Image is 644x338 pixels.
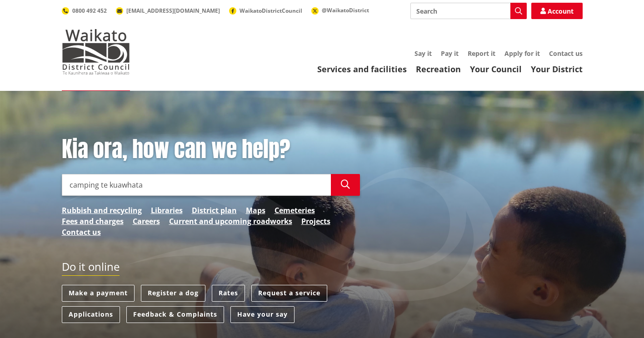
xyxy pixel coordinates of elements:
[62,216,124,227] a: Fees and charges
[62,205,142,216] a: Rubbish and recycling
[141,285,205,302] a: Register a dog
[62,136,360,163] h1: Kia ora, how can we help?
[62,7,107,15] a: 0800 492 452
[126,306,224,323] a: Feedback & Complaints
[62,306,120,323] a: Applications
[416,64,461,75] a: Recreation
[240,7,302,15] span: WaikatoDistrictCouncil
[414,49,432,58] a: Say it
[470,64,522,75] a: Your Council
[169,216,292,227] a: Current and upcoming roadworks
[133,216,160,227] a: Careers
[151,205,183,216] a: Libraries
[230,306,295,323] a: Have your say
[116,7,220,15] a: [EMAIL_ADDRESS][DOMAIN_NAME]
[62,260,120,276] h2: Do it online
[317,64,407,75] a: Services and facilities
[531,64,583,75] a: Your District
[192,205,237,216] a: District plan
[251,285,327,302] a: Request a service
[229,7,302,15] a: WaikatoDistrictCouncil
[322,6,369,14] span: @WaikatoDistrict
[275,205,315,216] a: Cemeteries
[212,285,245,302] a: Rates
[504,49,540,58] a: Apply for it
[62,29,130,75] img: Waikato District Council - Te Kaunihera aa Takiwaa o Waikato
[62,285,135,302] a: Make a payment
[62,174,331,196] input: Search input
[531,3,583,19] a: Account
[410,3,527,19] input: Search input
[72,7,107,15] span: 0800 492 452
[549,49,583,58] a: Contact us
[62,227,101,238] a: Contact us
[468,49,495,58] a: Report it
[311,6,369,14] a: @WaikatoDistrict
[441,49,459,58] a: Pay it
[246,205,265,216] a: Maps
[301,216,330,227] a: Projects
[126,7,220,15] span: [EMAIL_ADDRESS][DOMAIN_NAME]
